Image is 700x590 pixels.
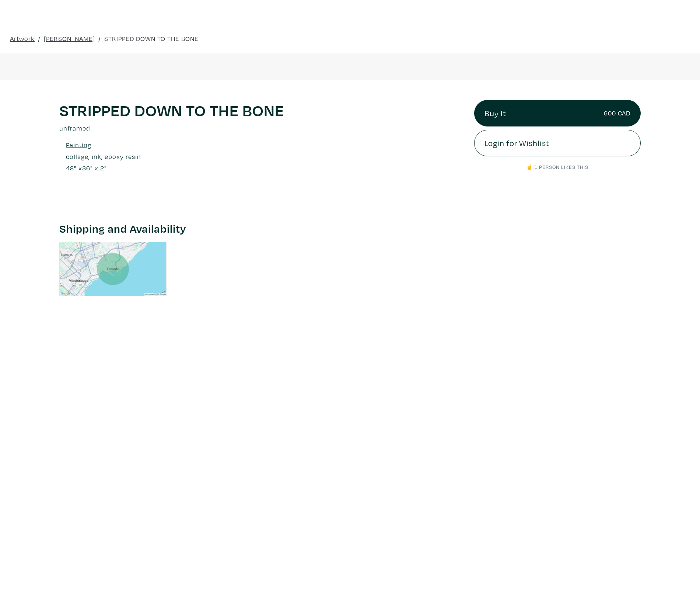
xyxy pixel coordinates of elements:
small: 600 CAD [604,108,630,118]
p: unframed [59,123,463,133]
span: 36 [82,164,90,172]
span: / [38,34,41,44]
span: 48 [66,164,74,172]
h3: Shipping and Availability [59,222,404,236]
a: Buy It600 CAD [474,100,641,126]
div: " x " x 2" [66,163,107,173]
span: Login for Wishlist [484,137,549,149]
h1: STRIPPED DOWN TO THE BONE [59,100,463,120]
a: collage, ink, epoxy resin [66,152,141,162]
span: / [98,34,101,44]
a: [PERSON_NAME] [44,34,95,44]
a: Artwork [10,34,35,44]
p: ☝️ 1 person likes this [474,163,641,171]
a: STRIPPED DOWN TO THE BONE [104,34,199,44]
img: staticmap [59,242,167,296]
a: Painting [66,140,91,150]
u: Painting [66,140,91,149]
a: Login for Wishlist [474,130,641,156]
